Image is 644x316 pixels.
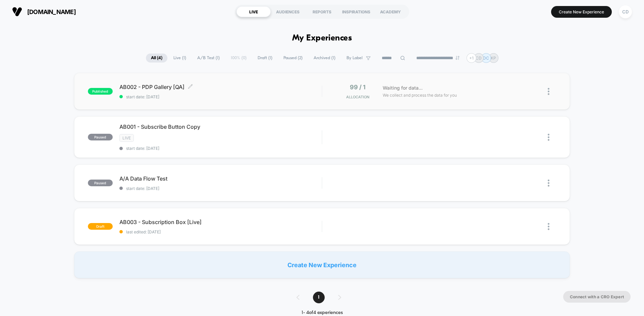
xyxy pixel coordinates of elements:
[271,6,305,17] div: AUDIENCES
[278,54,308,63] span: Paused ( 2 )
[491,56,496,61] p: KP
[346,95,369,99] span: Allocation
[119,219,322,225] span: AB003 - Subscription Box [Live]
[119,229,322,234] span: last edited: [DATE]
[10,6,78,17] button: [DOMAIN_NAME]
[383,92,457,98] span: We collect and process the data for you
[119,134,134,142] span: LIVE
[339,6,373,17] div: INSPIRATIONS
[146,54,167,63] span: All ( 4 )
[192,54,225,63] span: A/B Test ( 1 )
[476,56,482,61] p: CD
[305,6,339,17] div: REPORTS
[27,8,76,15] span: [DOMAIN_NAME]
[548,88,549,95] img: close
[483,56,489,61] p: DC
[548,180,549,187] img: close
[617,5,634,19] button: CD
[455,56,460,60] img: end
[253,54,277,63] span: Draft ( 1 )
[74,251,570,278] div: Create New Experience
[383,84,423,92] span: Waiting for data...
[119,186,322,191] span: start date: [DATE]
[168,54,191,63] span: Live ( 1 )
[119,146,322,151] span: start date: [DATE]
[313,292,325,303] span: 1
[12,7,22,17] img: Visually logo
[551,6,612,18] button: Create New Experience
[346,56,363,61] span: By Label
[548,223,549,230] img: close
[88,88,113,95] span: published
[548,134,549,141] img: close
[119,175,322,182] span: A/A Data Flow Test
[88,223,113,230] span: draft
[467,53,476,63] div: + 1
[88,180,113,186] span: paused
[119,84,322,90] span: AB002 - PDP Gallery [QA]
[88,134,113,140] span: paused
[309,54,340,63] span: Archived ( 1 )
[563,291,631,303] button: Connect with a CRO Expert
[292,33,352,43] h1: My Experiences
[119,123,322,130] span: AB001 - Subscribe Button Copy
[236,6,271,17] div: LIVE
[619,5,632,18] div: CD
[119,94,322,99] span: start date: [DATE]
[373,6,408,17] div: ACADEMY
[350,84,366,91] span: 99 / 1
[290,310,355,316] div: 1 - 4 of 4 experiences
